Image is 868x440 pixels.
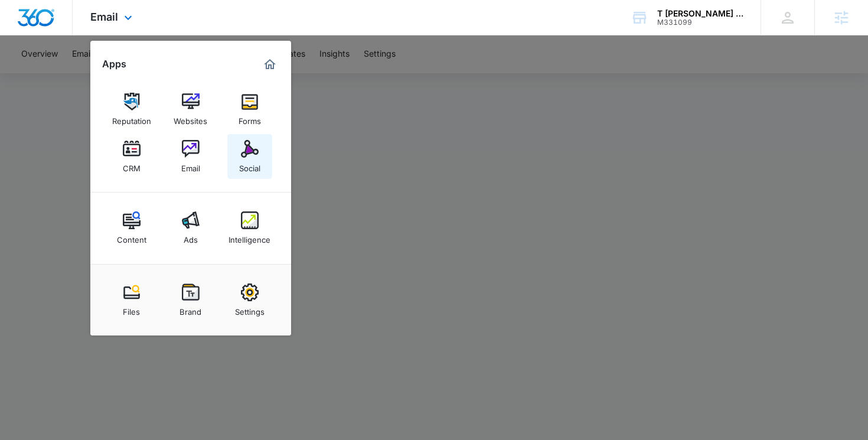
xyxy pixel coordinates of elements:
div: Ads [184,229,198,245]
a: Email [168,134,213,179]
a: Ads [168,206,213,250]
div: CRM [123,158,141,173]
div: account id [657,18,743,27]
a: Websites [168,87,213,132]
a: Content [109,206,154,250]
a: CRM [109,134,154,179]
div: Settings [235,301,265,317]
div: Social [239,158,260,173]
a: Files [109,278,154,322]
a: Intelligence [227,206,272,250]
div: Websites [174,110,207,126]
h2: Apps [102,58,126,70]
div: Email [181,158,200,173]
div: Intelligence [229,229,270,245]
a: Settings [227,278,272,322]
a: Marketing 360® Dashboard [260,55,279,74]
div: Files [123,301,140,317]
div: account name [657,9,743,18]
div: Content [117,229,146,245]
a: Reputation [109,87,154,132]
a: Forms [227,87,272,132]
a: Brand [168,278,213,322]
div: Brand [180,301,201,317]
div: Reputation [112,110,151,126]
span: Email [90,11,118,23]
a: Social [227,134,272,179]
div: Forms [239,110,261,126]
